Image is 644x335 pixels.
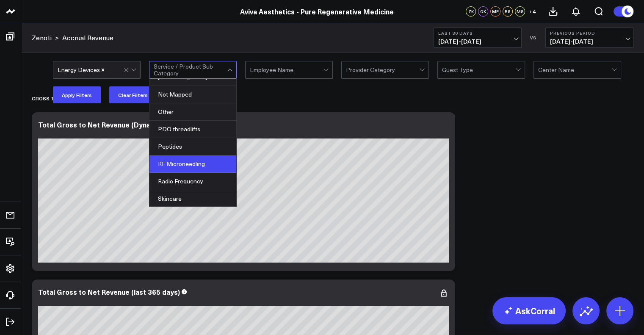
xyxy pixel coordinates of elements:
[62,33,113,42] a: Accrual Revenue
[490,6,500,17] div: ME
[149,190,236,208] div: Skincare
[32,33,59,42] div: >
[438,30,517,36] b: Last 30 Days
[149,86,236,103] div: Not Mapped
[38,287,180,296] div: Total Gross to Net Revenue (last 365 days)
[503,6,513,17] div: RS
[545,28,633,48] button: Previous Period[DATE]-[DATE]
[149,121,236,138] div: PDO threadlifts
[515,6,525,17] div: MS
[466,6,476,17] div: ZK
[240,7,394,16] a: Aviva Aesthetics - Pure Regenerative Medicine
[32,89,94,108] div: Gross to Net Revenue
[529,8,536,14] span: + 4
[527,6,537,17] button: +4
[32,33,52,42] a: Zenoti
[550,38,629,45] span: [DATE] - [DATE]
[58,66,100,73] div: Energy Devices
[438,38,517,45] span: [DATE] - [DATE]
[149,103,236,121] div: Other
[149,155,236,173] div: RF Microneedling
[478,6,488,17] div: OK
[53,86,101,103] button: Apply Filters
[38,120,164,129] div: Total Gross to Net Revenue (Dynamic)
[100,66,106,73] div: Remove Energy Devices
[149,173,236,190] div: Radio Frequency
[526,35,541,40] div: VS
[492,297,566,324] a: AskCorral
[550,30,629,36] b: Previous Period
[149,138,236,155] div: Peptides
[109,86,157,103] button: Clear Filters
[434,28,522,48] button: Last 30 Days[DATE]-[DATE]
